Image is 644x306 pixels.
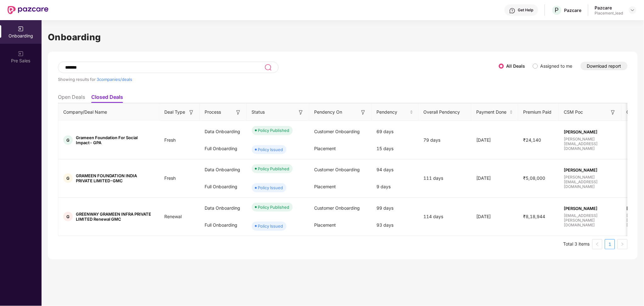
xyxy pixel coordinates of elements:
img: svg+xml;base64,PHN2ZyB3aWR0aD0iMjQiIGhlaWdodD0iMjUiIHZpZXdCb3g9IjAgMCAyNCAyNSIgZmlsbD0ibm9uZSIgeG... [264,64,272,71]
span: Customer Onboarding [314,205,360,211]
li: Closed Deals [91,94,123,103]
span: right [621,242,624,246]
div: 111 days [419,175,472,182]
div: 93 days [372,217,419,234]
div: 99 days [372,200,419,217]
th: Premium Paid [518,104,559,121]
div: [DATE] [472,213,518,220]
span: Placement [314,184,336,189]
span: CSM Poc [564,109,583,116]
div: 114 days [419,213,472,220]
th: Payment Done [472,104,518,121]
div: 9 days [372,178,419,195]
div: Policy Issued [258,223,283,229]
img: New Pazcare Logo [8,6,48,14]
img: svg+xml;base64,PHN2ZyB3aWR0aD0iMjAiIGhlaWdodD0iMjAiIHZpZXdCb3g9IjAgMCAyMCAyMCIgZmlsbD0ibm9uZSIgeG... [18,51,24,57]
li: Next Page [618,239,628,249]
span: Fresh [159,175,181,181]
li: Open Deals [58,94,85,103]
img: svg+xml;base64,PHN2ZyB3aWR0aD0iMTYiIGhlaWdodD0iMTYiIHZpZXdCb3g9IjAgMCAxNiAxNiIgZmlsbD0ibm9uZSIgeG... [188,109,195,116]
div: [DATE] [472,175,518,182]
img: svg+xml;base64,PHN2ZyB3aWR0aD0iMTYiIGhlaWdodD0iMTYiIHZpZXdCb3g9IjAgMCAxNiAxNiIgZmlsbD0ibm9uZSIgeG... [360,109,366,116]
div: 15 days [372,140,419,157]
li: Previous Page [592,239,602,249]
a: 1 [605,240,615,249]
span: Pendency On [314,109,342,116]
span: [PERSON_NAME] [564,167,616,173]
div: Pazcare [595,5,623,11]
span: ₹24,140 [518,137,546,143]
div: 79 days [419,137,472,144]
th: Pendency [372,104,419,121]
button: right [618,239,628,249]
div: G [63,173,73,183]
span: Grameen Foundation For Social Impact- GPA [76,135,154,145]
span: 3 companies/deals [97,77,132,82]
div: Policy Issued [258,146,283,153]
label: All Deals [506,63,525,69]
button: left [592,239,602,249]
span: GREENWAY GRAMEEN INFRA PRIVATE LIMITED Renewal GMC [76,212,154,222]
div: Placement_lead [595,11,623,16]
span: Deal Type [164,109,185,116]
div: Full Onboarding [200,178,247,195]
span: left [596,242,599,246]
div: Get Help [518,8,534,13]
label: Assigned to me [540,63,573,69]
img: svg+xml;base64,PHN2ZyBpZD0iRHJvcGRvd24tMzJ4MzIiIHhtbG5zPSJodHRwOi8vd3d3LnczLm9yZy8yMDAwL3N2ZyIgd2... [630,8,635,13]
span: ₹5,08,000 [518,175,551,181]
span: [EMAIL_ADDRESS][PERSON_NAME][DOMAIN_NAME] [564,213,616,227]
div: Full Onboarding [200,217,247,234]
div: Showing results for [58,77,499,82]
div: Policy Issued [258,184,283,191]
div: Pazcare [564,7,582,13]
div: Policy Published [258,127,290,133]
span: Pendency [377,109,409,116]
span: [PERSON_NAME] [564,129,616,134]
span: [PERSON_NAME][EMAIL_ADDRESS][DOMAIN_NAME] [564,137,616,151]
span: Placement [314,222,336,228]
div: 69 days [372,123,419,140]
li: Total 3 items [563,239,590,249]
li: 1 [605,239,615,249]
div: Full Onboarding [200,140,247,157]
span: ₹8,18,944 [518,214,551,219]
div: [DATE] [472,137,518,144]
img: svg+xml;base64,PHN2ZyBpZD0iSGVscC0zMngzMiIgeG1sbnM9Imh0dHA6Ly93d3cudzMub3JnLzIwMDAvc3ZnIiB3aWR0aD... [509,8,516,14]
button: Download report [581,62,628,70]
span: Customer Onboarding [314,167,360,172]
img: svg+xml;base64,PHN2ZyB3aWR0aD0iMTYiIGhlaWdodD0iMTYiIHZpZXdCb3g9IjAgMCAxNiAxNiIgZmlsbD0ibm9uZSIgeG... [298,109,304,116]
img: svg+xml;base64,PHN2ZyB3aWR0aD0iMTYiIGhlaWdodD0iMTYiIHZpZXdCb3g9IjAgMCAxNiAxNiIgZmlsbD0ibm9uZSIgeG... [610,109,616,116]
img: svg+xml;base64,PHN2ZyB3aWR0aD0iMjAiIGhlaWdodD0iMjAiIHZpZXdCb3g9IjAgMCAyMCAyMCIgZmlsbD0ibm9uZSIgeG... [18,26,24,32]
th: Overall Pendency [419,104,472,121]
span: Status [252,109,265,116]
span: Payment Done [477,109,508,116]
span: Placement [314,146,336,151]
div: Policy Published [258,204,290,210]
div: G [63,212,73,221]
div: Data Onboarding [200,123,247,140]
h1: Onboarding [48,30,638,44]
span: GRAMEEN FOUNDATION INDIA PRIVATE LIMITED-GMC [76,173,154,183]
span: Fresh [159,137,181,143]
span: Process [205,109,221,116]
span: [PERSON_NAME][EMAIL_ADDRESS][DOMAIN_NAME] [564,175,616,189]
span: Customer Onboarding [314,129,360,134]
span: [PERSON_NAME] [564,206,616,211]
span: P [555,6,559,14]
th: Company/Deal Name [58,104,159,121]
div: 94 days [372,161,419,178]
div: Data Onboarding [200,161,247,178]
div: Data Onboarding [200,200,247,217]
div: G [63,135,73,145]
div: Policy Published [258,166,290,172]
span: Renewal [159,214,187,219]
img: svg+xml;base64,PHN2ZyB3aWR0aD0iMTYiIGhlaWdodD0iMTYiIHZpZXdCb3g9IjAgMCAxNiAxNiIgZmlsbD0ibm9uZSIgeG... [235,109,241,116]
